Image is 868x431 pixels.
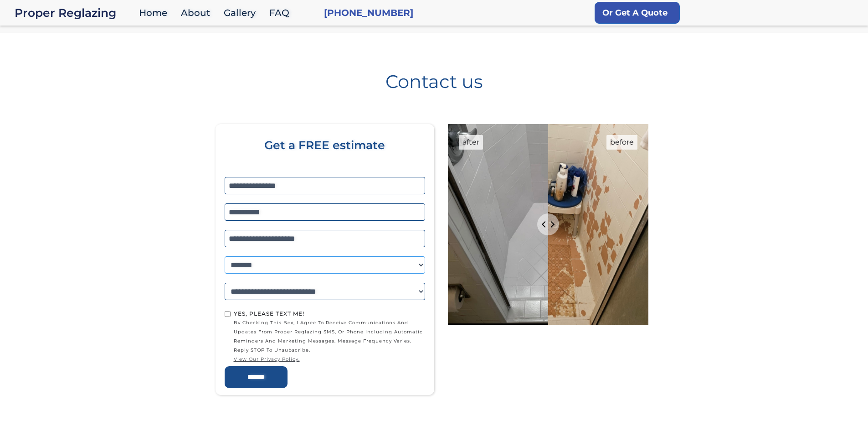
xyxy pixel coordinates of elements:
div: Yes, Please text me! [234,309,425,318]
div: Proper Reglazing [15,6,134,19]
input: Yes, Please text me!by checking this box, I agree to receive communications and updates from Prop... [225,311,231,317]
a: [PHONE_NUMBER] [324,6,413,19]
span: by checking this box, I agree to receive communications and updates from Proper Reglazing SMS, or... [234,318,425,364]
a: Home [134,3,176,23]
a: Or Get A Quote [595,2,680,24]
a: Gallery [219,3,265,23]
a: About [176,3,219,23]
div: Get a FREE estimate [225,139,425,177]
a: FAQ [265,3,298,23]
a: home [15,6,134,19]
a: view our privacy policy. [234,355,425,364]
form: Home page form [220,139,430,388]
h1: Contact us [14,65,854,91]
